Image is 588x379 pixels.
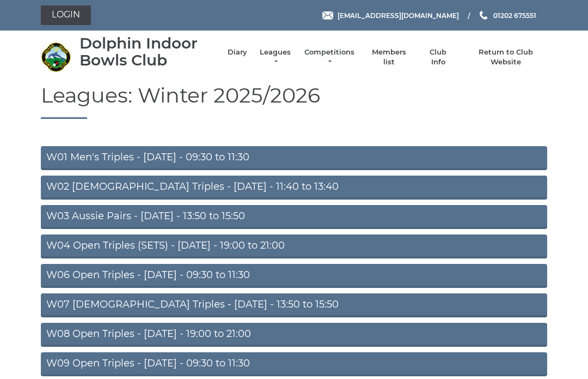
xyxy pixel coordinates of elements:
div: Dolphin Indoor Bowls Club [79,35,217,69]
a: W03 Aussie Pairs - [DATE] - 13:50 to 15:50 [41,205,547,229]
img: Phone us [480,11,487,20]
a: W07 [DEMOGRAPHIC_DATA] Triples - [DATE] - 13:50 to 15:50 [41,293,547,317]
a: Members list [366,47,411,67]
a: W01 Men's Triples - [DATE] - 09:30 to 11:30 [41,146,547,170]
a: Phone us 01202 675551 [478,10,536,21]
a: Login [41,5,91,25]
a: Club Info [422,47,454,67]
a: Competitions [303,47,356,67]
a: Email [EMAIL_ADDRESS][DOMAIN_NAME] [322,10,459,21]
span: 01202 675551 [493,11,536,19]
a: Return to Club Website [465,47,547,67]
a: Diary [228,47,247,57]
span: [EMAIL_ADDRESS][DOMAIN_NAME] [338,11,459,19]
a: W08 Open Triples - [DATE] - 19:00 to 21:00 [41,323,547,347]
img: Dolphin Indoor Bowls Club [41,42,71,72]
h1: Leagues: Winter 2025/2026 [41,84,547,119]
img: Email [322,11,333,20]
a: W02 [DEMOGRAPHIC_DATA] Triples - [DATE] - 11:40 to 13:40 [41,176,547,200]
a: W06 Open Triples - [DATE] - 09:30 to 11:30 [41,264,547,288]
a: Leagues [258,47,292,67]
a: W04 Open Triples (SETS) - [DATE] - 19:00 to 21:00 [41,234,547,258]
a: W09 Open Triples - [DATE] - 09:30 to 11:30 [41,352,547,376]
